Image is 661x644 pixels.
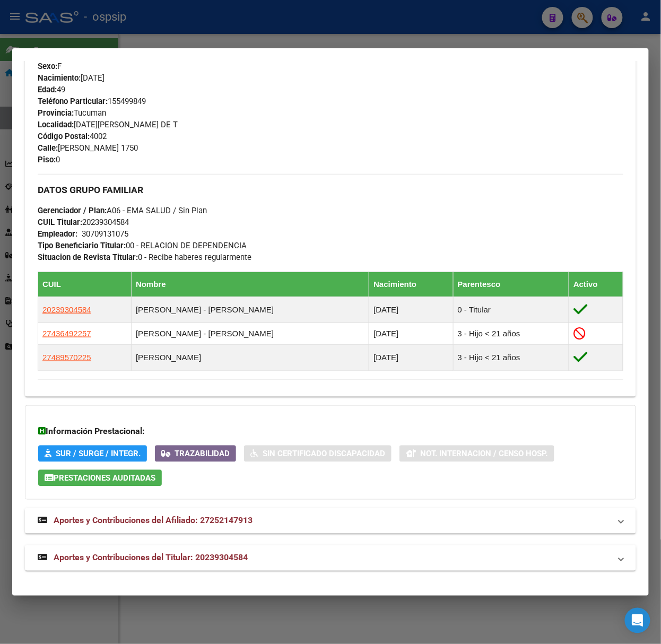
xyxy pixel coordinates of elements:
[369,297,453,323] td: [DATE]
[453,297,569,323] td: 0 - Titular
[38,184,623,196] h3: DATOS GRUPO FAMILIAR
[38,108,106,118] span: Tucuman
[175,449,230,459] span: Trazabilidad
[38,206,207,215] span: A06 - EMA SALUD / Sin Plan
[399,446,554,462] button: Not. Internacion / Censo Hosp.
[82,228,128,240] div: 30709131075
[38,155,60,164] span: 0
[38,446,147,462] button: SUR / SURGE / INTEGR.
[38,241,247,250] span: 00 - RELACION DE DEPENDENCIA
[38,62,57,71] strong: Sexo:
[56,449,141,459] span: SUR / SURGE / INTEGR.
[38,73,81,83] strong: Nacimiento:
[38,241,126,250] strong: Tipo Beneficiario Titular:
[569,272,623,297] th: Activo
[38,217,82,227] strong: CUIL Titular:
[625,608,650,633] div: Open Intercom Messenger
[42,329,91,338] span: 27436492257
[54,474,155,483] span: Prestaciones Auditadas
[369,323,453,344] td: [DATE]
[38,97,108,106] strong: Teléfono Particular:
[42,353,91,362] span: 27489570225
[38,143,58,153] strong: Calle:
[38,97,146,106] span: 155499849
[132,272,369,297] th: Nombre
[38,470,162,486] button: Prestaciones Auditadas
[25,508,636,534] mat-expansion-panel-header: Aportes y Contribuciones del Afiliado: 27252147913
[453,344,569,370] td: 3 - Hijo < 21 años
[244,446,392,462] button: Sin Certificado Discapacidad
[38,120,178,129] span: [DATE][PERSON_NAME] DE T
[38,253,138,262] strong: Situacion de Revista Titular:
[38,272,132,297] th: CUIL
[38,132,107,141] span: 4002
[38,206,107,215] strong: Gerenciador / Plan:
[54,516,253,526] span: Aportes y Contribuciones del Afiliado: 27252147913
[132,344,369,370] td: [PERSON_NAME]
[38,253,251,262] span: 0 - Recibe haberes regularmente
[369,272,453,297] th: Nacimiento
[38,120,74,129] strong: Localidad:
[420,449,548,459] span: Not. Internacion / Censo Hosp.
[42,305,91,314] span: 20239304584
[38,62,62,71] span: F
[369,344,453,370] td: [DATE]
[38,425,623,438] h3: Información Prestacional:
[38,132,90,141] strong: Código Postal:
[132,297,369,323] td: [PERSON_NAME] - [PERSON_NAME]
[38,143,138,153] span: [PERSON_NAME] 1750
[38,85,57,94] strong: Edad:
[54,553,248,563] span: Aportes y Contribuciones del Titular: 20239304584
[38,155,56,164] strong: Piso:
[38,108,74,118] strong: Provincia:
[132,323,369,344] td: [PERSON_NAME] - [PERSON_NAME]
[38,229,77,239] strong: Empleador:
[38,73,105,83] span: [DATE]
[38,85,65,94] span: 49
[155,446,236,462] button: Trazabilidad
[263,449,385,459] span: Sin Certificado Discapacidad
[453,272,569,297] th: Parentesco
[453,323,569,344] td: 3 - Hijo < 21 años
[25,545,636,571] mat-expansion-panel-header: Aportes y Contribuciones del Titular: 20239304584
[38,217,129,227] span: 20239304584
